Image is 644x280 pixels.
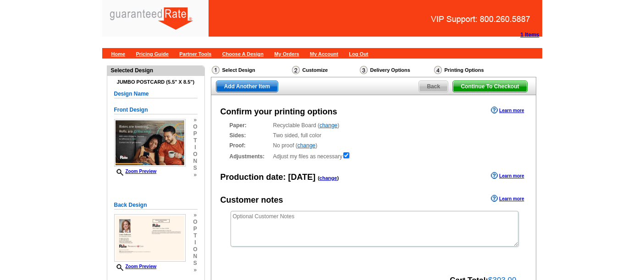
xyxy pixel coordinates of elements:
[419,81,448,92] span: Back
[318,175,339,181] span: ( )
[193,137,197,144] span: t
[114,90,198,98] h5: Design Name
[193,130,197,137] span: p
[216,81,278,92] a: Add Another Item
[193,172,197,178] span: »
[193,267,197,274] span: »
[319,122,337,129] a: change
[193,212,197,219] span: »
[193,158,197,165] span: n
[193,226,197,232] span: p
[418,81,448,92] a: Back
[230,141,270,150] strong: Proof:
[434,66,442,74] img: Printing Options & Summary
[220,106,337,118] div: Confirm your printing options
[291,65,359,75] div: Customize
[114,169,157,174] a: Zoom Preview
[230,151,517,161] div: Adjust my files as necessary
[349,51,368,57] a: Log Out
[288,172,316,182] span: [DATE]
[230,131,517,140] div: Two sided, full color
[193,124,197,130] span: o
[111,51,126,57] a: Home
[193,151,197,158] span: o
[230,121,270,129] strong: Paper:
[114,264,157,269] a: Zoom Preview
[212,66,220,74] img: Select Design
[220,194,283,206] div: Customer notes
[222,51,264,57] a: Choose A Design
[433,65,513,77] div: Printing Options
[193,260,197,267] span: s
[274,51,299,57] a: My Orders
[114,201,198,210] h5: Back Design
[193,246,197,253] span: o
[193,239,197,246] span: i
[193,253,197,260] span: n
[193,117,197,124] span: »
[520,32,539,38] strong: 1 Items
[230,141,517,150] div: No proof ( )
[114,214,186,262] img: small-thumb.jpg
[292,66,300,74] img: Customize
[359,65,433,77] div: Delivery Options
[491,172,524,179] a: Learn more
[453,81,527,92] span: Continue To Checkout
[491,107,524,114] a: Learn more
[491,195,524,202] a: Learn more
[230,131,270,140] strong: Sides:
[114,79,198,85] h4: Jumbo Postcard (5.5" x 8.5")
[107,66,204,75] div: Selected Design
[310,51,338,57] a: My Account
[211,65,291,77] div: Select Design
[193,165,197,172] span: s
[114,106,198,114] h5: Front Design
[360,66,368,74] img: Delivery Options
[230,152,270,161] strong: Adjustments:
[193,232,197,239] span: t
[114,119,186,167] img: small-thumb.jpg
[319,175,337,181] a: change
[179,51,211,57] a: Partner Tools
[216,81,278,92] span: Add Another Item
[230,121,517,129] div: Recyclable Board ( )
[136,51,169,57] a: Pricing Guide
[193,219,197,226] span: o
[297,142,315,149] a: change
[193,144,197,151] span: i
[220,171,339,183] div: Production date:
